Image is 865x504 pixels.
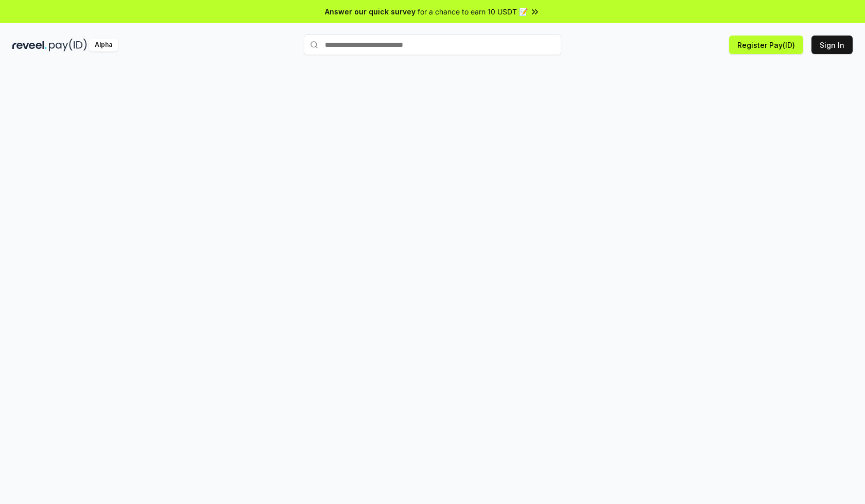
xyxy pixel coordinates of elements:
[418,6,528,17] span: for a chance to earn 10 USDT 📝
[811,36,853,54] button: Sign In
[89,39,118,51] div: Alpha
[12,39,47,51] img: reveel_dark
[325,6,416,17] span: Answer our quick survey
[729,36,803,54] button: Register Pay(ID)
[49,39,87,51] img: pay_id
